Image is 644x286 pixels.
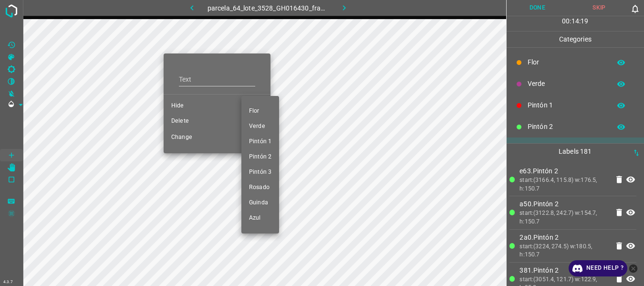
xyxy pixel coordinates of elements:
[249,138,271,146] span: Pintón 1
[249,214,271,222] span: Azul
[249,153,271,161] span: Pintón 2
[249,168,271,177] span: Pintón 3
[249,107,271,116] span: Flor
[249,122,271,131] span: Verde
[249,183,271,192] span: Rosado
[249,199,271,207] span: Guinda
